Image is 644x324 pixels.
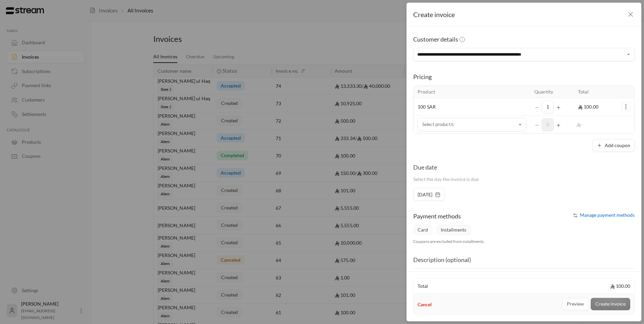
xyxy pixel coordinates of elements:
span: 100.00 [578,104,598,110]
table: Selected Products [413,85,635,134]
span: Card [413,225,432,235]
span: Payment methods [413,212,461,220]
button: Open [516,121,524,129]
th: Quantity [530,86,574,98]
span: 100 SAR [418,104,436,110]
span: 0 [542,118,554,131]
span: Manage payment methods [580,212,635,218]
th: Total [574,86,618,98]
span: 100.00 [610,283,630,289]
button: Add coupon [592,139,635,152]
span: 1 [542,101,554,113]
span: Total [418,283,428,289]
span: Select the day the invoice is due [413,176,479,182]
button: Open [625,51,633,59]
span: Installments [436,225,471,235]
td: - [574,116,618,133]
div: Pricing [413,72,635,81]
div: Due date [413,163,479,172]
button: Cancel [418,301,432,308]
span: Description (optional) [413,256,471,263]
div: Coupons are excluded from installments. [410,239,638,244]
span: [DATE] [418,191,432,198]
span: Customer details [413,36,467,43]
th: Product [414,86,530,98]
span: Create invoice [413,10,455,18]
